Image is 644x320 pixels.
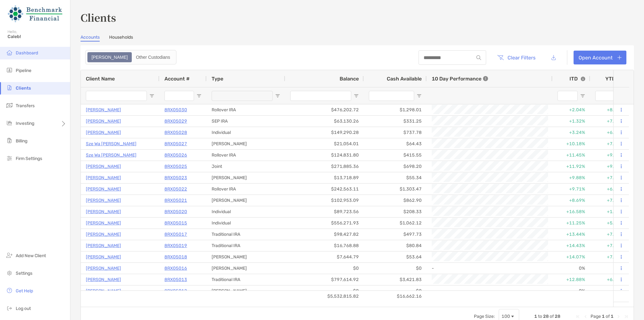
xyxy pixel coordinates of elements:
[590,104,628,115] div: +8.09%
[86,151,136,159] a: Sze Wa [PERSON_NAME]
[164,129,187,136] p: 8RX05028
[86,253,121,261] a: [PERSON_NAME]
[164,106,187,114] p: 8RX05030
[88,53,131,62] div: Zoe
[387,76,422,82] span: Cash Available
[552,229,590,240] div: +13.44%
[207,240,285,251] div: Traditional IRA
[616,314,621,319] div: Next Page
[590,251,628,262] div: +7.23%
[611,314,613,319] span: 1
[164,174,187,182] a: 8RX05023
[575,314,580,319] div: First Page
[164,185,187,193] a: 8RX05022
[552,274,590,285] div: +12.88%
[164,91,194,101] input: Account # Filter Input
[364,150,427,161] div: $415.55
[86,117,121,125] p: [PERSON_NAME]
[340,76,359,82] span: Balance
[86,276,121,284] a: [PERSON_NAME]
[86,91,147,101] input: Client Name Filter Input
[590,240,628,251] div: +7.47%
[574,51,626,64] a: Open Account
[16,103,35,108] span: Transfers
[207,104,285,115] div: Rollover IRA
[86,140,136,148] p: Sze Wa [PERSON_NAME]
[207,116,285,127] div: SEP IRA
[164,140,187,148] a: 8RX05027
[16,306,31,311] span: Log out
[364,240,427,251] div: $80.84
[86,174,121,182] p: [PERSON_NAME]
[164,242,187,250] a: 8RX05019
[6,137,13,144] img: billing icon
[364,116,427,127] div: $331.25
[602,314,605,319] span: 1
[164,219,187,227] p: 8RX05015
[552,138,590,149] div: +10.18%
[285,206,364,217] div: $89,723.56
[164,208,187,216] a: 8RX05020
[16,271,32,276] span: Settings
[164,253,187,261] a: 8RX05018
[285,104,364,115] div: $476,202.72
[558,91,578,101] input: ITD Filter Input
[369,91,414,101] input: Cash Available Filter Input
[590,161,628,172] div: +9.56%
[590,263,628,274] div: 0%
[364,138,427,149] div: $64.43
[590,218,628,229] div: +5.16%
[164,196,187,204] a: 8RX05021
[552,161,590,172] div: +11.92%
[590,138,628,149] div: +7.31%
[285,116,364,127] div: $63,130.26
[16,86,31,91] span: Clients
[354,93,359,98] button: Open Filter Menu
[364,291,427,302] div: $16,662.16
[85,50,176,64] div: segmented control
[8,3,63,25] img: Zoe Logo
[86,106,121,114] a: [PERSON_NAME]
[6,84,13,91] img: clients icon
[6,66,13,74] img: pipeline icon
[207,161,285,172] div: Joint
[364,184,427,195] div: $1,303.47
[552,184,590,195] div: +9.71%
[364,251,427,262] div: $53.64
[6,119,13,127] img: investing icon
[6,154,13,162] img: firm-settings icon
[552,104,590,115] div: +2.04%
[16,288,33,294] span: Get Help
[207,127,285,138] div: Individual
[149,93,154,98] button: Open Filter Menu
[364,161,427,172] div: $698.20
[290,91,351,101] input: Balance Filter Input
[552,263,590,274] div: 0%
[605,76,623,82] div: YTD
[164,117,187,125] a: 8RX05029
[86,264,121,272] a: [PERSON_NAME]
[164,76,190,82] span: Account #
[606,314,610,319] span: of
[590,150,628,161] div: +9.09%
[285,291,364,302] div: $5,532,815.82
[86,242,121,250] a: [PERSON_NAME]
[492,51,540,64] button: Clear Filters
[432,263,547,273] div: -
[207,172,285,183] div: [PERSON_NAME]
[207,195,285,206] div: [PERSON_NAME]
[364,229,427,240] div: $497.73
[207,274,285,285] div: Traditional IRA
[80,35,100,41] a: Accounts
[590,184,628,195] div: +6.79%
[590,285,628,296] div: 0%
[164,230,187,238] a: 8RX05017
